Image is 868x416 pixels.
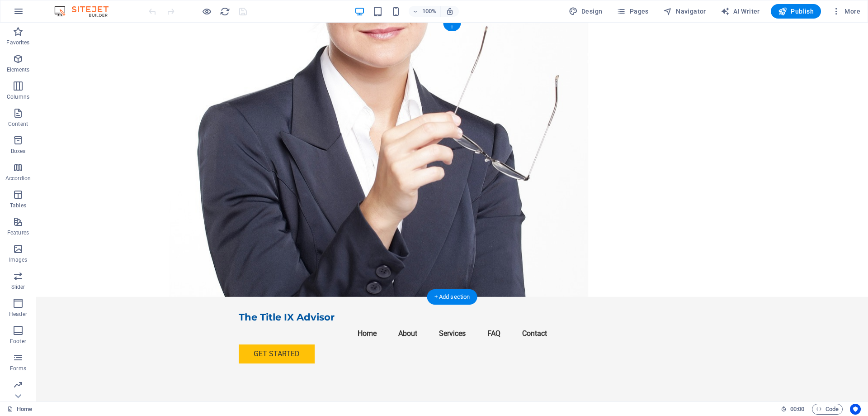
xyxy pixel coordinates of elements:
p: Boxes [11,148,26,155]
i: On resize automatically adjust zoom level to fit chosen device. [446,7,454,15]
p: Slider [11,283,25,291]
button: AI Writer [717,4,764,19]
p: Images [9,256,28,263]
span: Pages [617,7,648,16]
div: + Add section [427,289,477,305]
span: Next [23,192,36,200]
button: reload [219,6,230,17]
span: Code [816,404,839,415]
span: : [797,406,798,412]
button: More [828,4,864,19]
span: AI Writer [721,7,760,16]
strong: built with elements [47,131,104,139]
span: 00 00 [790,404,804,415]
p: Elements [7,66,30,73]
img: Editor Logo [52,6,120,17]
span: Publish [778,7,814,16]
button: Pages [613,4,652,19]
button: Click here to leave preview mode and continue editing [201,6,212,17]
p: Columns [7,93,29,100]
div: Design (Ctrl+Alt+Y) [565,4,606,19]
span: to continue. [37,192,69,200]
h6: Session time [781,404,805,415]
i: Reload page [220,6,230,17]
p: Favorites [6,39,29,46]
p: Tables [10,202,26,209]
p: Accordion [5,175,31,182]
p: Header [9,311,27,318]
p: Footer [10,338,26,345]
p: Forms [10,365,26,372]
h6: 100% [422,6,437,17]
button: Publish [771,4,821,19]
a: Next [142,219,172,235]
button: Code [812,404,843,415]
span: More [832,7,860,16]
span: Every page is that can be grouped and nested with container elements. The symbol in the upper-lef... [9,131,162,179]
a: Click to cancel selection. Double-click to open Pages [7,404,32,415]
div: + [443,23,461,31]
button: 100% [409,6,441,17]
a: Close modal [165,3,181,17]
p: Features [7,229,29,236]
button: Navigator [660,4,710,19]
button: Design [565,4,606,19]
p: Content [8,120,28,128]
span: Design [569,7,603,16]
button: Usercentrics [850,404,861,415]
span: Click [9,192,23,200]
span: Navigator [663,7,706,16]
